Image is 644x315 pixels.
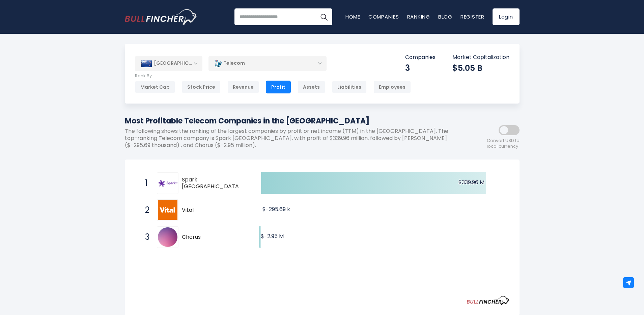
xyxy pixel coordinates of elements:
div: Profit [266,81,291,93]
a: Home [345,13,360,20]
div: [GEOGRAPHIC_DATA] [135,56,202,71]
img: Chorus [158,227,177,247]
div: $5.05 B [452,63,509,73]
div: Employees [373,81,411,93]
text: $339.96 M [458,178,484,186]
span: 3 [142,231,148,243]
text: $-295.69 k [262,205,290,213]
img: Spark New Zealand [158,180,177,187]
span: 2 [142,204,148,216]
a: Login [493,8,520,25]
span: Vital [182,207,233,214]
p: The following shows the ranking of the largest companies by profit or net income (TTM) in the [GE... [125,128,459,149]
button: Search [315,8,332,25]
p: Rank By [135,73,411,79]
h1: Most Profitable Telecom Companies in the [GEOGRAPHIC_DATA] [125,115,459,126]
div: Telecom [208,56,327,71]
a: Blog [438,13,452,20]
p: Companies [405,54,436,61]
div: Revenue [227,81,259,93]
a: Go to homepage [125,9,197,25]
text: $-2.95 M [261,232,284,240]
a: Ranking [407,13,430,20]
img: Bullfincher logo [125,9,198,25]
div: Assets [298,81,325,93]
img: Vital [158,200,177,220]
span: 1 [142,177,148,189]
div: 3 [405,63,436,73]
a: Companies [368,13,399,20]
span: Spark [GEOGRAPHIC_DATA] [182,176,241,191]
span: Convert USD to local currency [487,138,520,149]
div: Liabilities [332,81,367,93]
p: Market Capitalization [452,54,509,61]
div: Stock Price [182,81,221,93]
div: Market Cap [135,81,175,93]
span: Chorus [182,234,233,241]
a: Register [460,13,484,20]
